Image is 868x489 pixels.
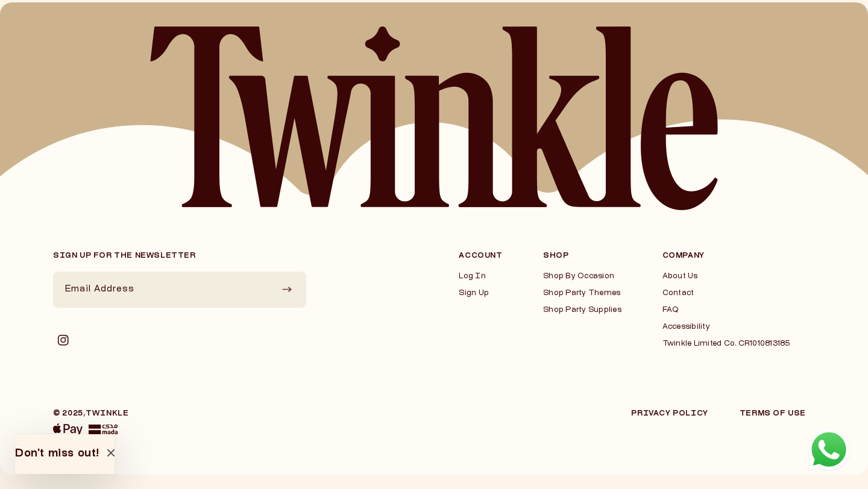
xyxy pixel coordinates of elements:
h3: Shop [543,252,621,260]
a: Accessibility [662,322,790,332]
a: Twinkle Limited Co. CR1010813185 [662,339,790,349]
h2: Sign up for the newsletter [53,252,306,260]
button: Subscribe [274,272,300,308]
a: Terms of Use [740,410,806,417]
a: Twinkle [86,410,129,417]
a: Shop By Occasion [543,272,621,281]
a: Shop Party Supplies [543,305,621,315]
a: Contact [662,288,790,298]
a: Sign Up [459,288,502,298]
a: Shop Party Themes [543,288,621,298]
h3: Account [459,252,502,260]
a: Log In [459,272,502,281]
a: About Us [662,272,790,281]
a: Privacy Policy [631,410,708,417]
a: FAQ [662,305,790,315]
h3: Company [662,252,790,260]
small: © 2025, [53,410,129,417]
